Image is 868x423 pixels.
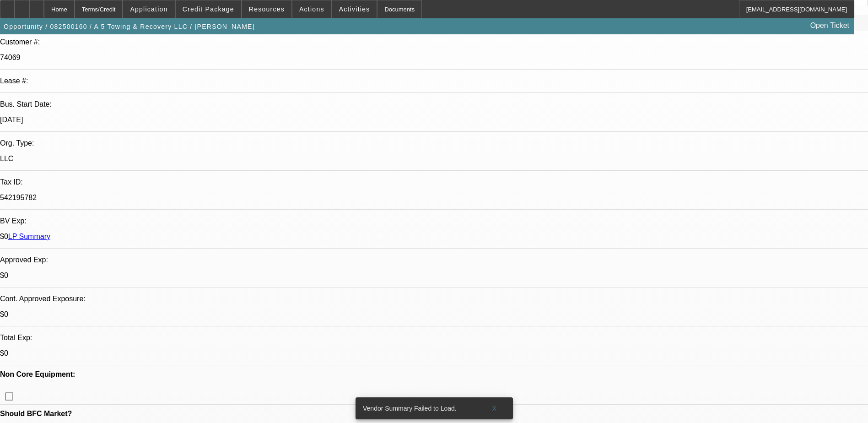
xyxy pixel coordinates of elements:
div: Vendor Summary Failed to Load. [356,397,480,419]
button: Resources [242,0,291,18]
a: LP Summary [8,233,50,240]
span: Opportunity / 082500160 / A 5 Towing & Recovery LLC / [PERSON_NAME] [4,23,255,30]
span: Resources [249,5,285,13]
button: Credit Package [176,0,241,18]
button: Application [123,0,174,18]
span: Actions [299,5,324,13]
span: X [492,405,497,412]
span: Activities [339,5,370,13]
button: Activities [332,0,377,18]
span: Credit Package [183,5,234,13]
button: X [480,400,509,417]
button: Actions [292,0,331,18]
span: Application [130,5,167,13]
a: Open Ticket [807,18,853,33]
